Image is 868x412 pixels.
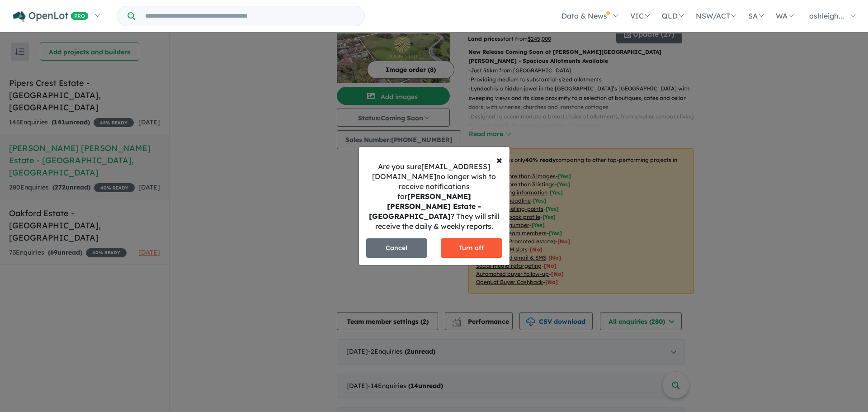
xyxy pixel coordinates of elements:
strong: [PERSON_NAME] [PERSON_NAME] Estate - [GEOGRAPHIC_DATA] [369,192,481,221]
img: Openlot PRO Logo White [13,11,89,22]
span: × [496,153,502,166]
button: Cancel [366,238,428,258]
div: Are you sure [EMAIL_ADDRESS][DOMAIN_NAME] no longer wish to receive notifications for ? They will... [359,161,509,231]
button: Turn off [441,238,502,258]
input: Try estate name, suburb, builder or developer [137,6,363,26]
span: ashleigh... [809,11,844,20]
